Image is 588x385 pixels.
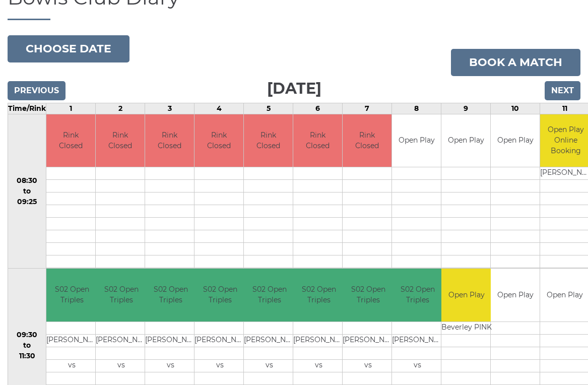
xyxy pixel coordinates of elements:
[145,334,196,347] td: [PERSON_NAME]
[8,103,46,114] td: Time/Rink
[46,114,95,167] td: Rink Closed
[343,359,394,372] td: vs
[194,103,244,114] td: 4
[441,114,490,167] td: Open Play
[46,269,97,322] td: S02 Open Triples
[96,114,145,167] td: Rink Closed
[545,81,580,100] input: Next
[145,359,196,372] td: vs
[441,269,492,322] td: Open Play
[145,269,196,322] td: S02 Open Triples
[293,269,344,322] td: S02 Open Triples
[343,334,394,347] td: [PERSON_NAME]
[194,334,245,347] td: [PERSON_NAME]
[8,81,66,100] input: Previous
[145,103,194,114] td: 3
[194,114,243,167] td: Rink Closed
[293,334,344,347] td: [PERSON_NAME]
[244,269,295,322] td: S02 Open Triples
[46,334,97,347] td: [PERSON_NAME]
[145,114,194,167] td: Rink Closed
[8,35,129,62] button: Choose date
[96,103,145,114] td: 2
[491,114,540,167] td: Open Play
[194,269,245,322] td: S02 Open Triples
[392,114,441,167] td: Open Play
[244,103,293,114] td: 5
[441,103,491,114] td: 9
[441,322,492,334] td: Beverley PINK
[392,269,443,322] td: S02 Open Triples
[343,269,394,322] td: S02 Open Triples
[293,359,344,372] td: vs
[293,103,343,114] td: 6
[8,114,46,269] td: 08:30 to 09:25
[46,359,97,372] td: vs
[392,359,443,372] td: vs
[491,269,540,322] td: Open Play
[244,359,295,372] td: vs
[244,334,295,347] td: [PERSON_NAME]
[96,269,147,322] td: S02 Open Triples
[244,114,293,167] td: Rink Closed
[96,334,147,347] td: [PERSON_NAME]
[96,359,147,372] td: vs
[343,114,391,167] td: Rink Closed
[46,103,96,114] td: 1
[392,334,443,347] td: [PERSON_NAME]
[293,114,342,167] td: Rink Closed
[194,359,245,372] td: vs
[392,103,441,114] td: 8
[451,49,580,76] a: Book a match
[343,103,392,114] td: 7
[491,103,540,114] td: 10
